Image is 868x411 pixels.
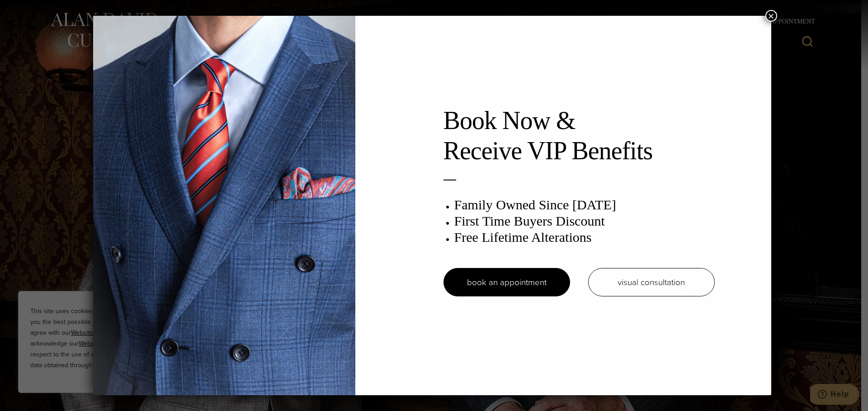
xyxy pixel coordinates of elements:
[765,10,777,22] button: Close
[20,6,39,14] span: Help
[454,229,715,245] h3: Free Lifetime Alterations
[443,106,715,166] h2: Book Now & Receive VIP Benefits
[588,268,715,296] a: visual consultation
[454,213,715,229] h3: First Time Buyers Discount
[454,197,715,213] h3: Family Owned Since [DATE]
[443,268,570,296] a: book an appointment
